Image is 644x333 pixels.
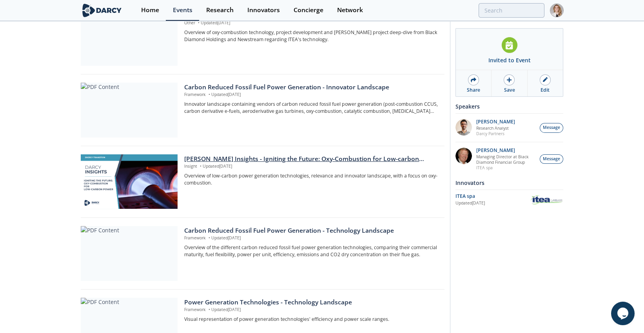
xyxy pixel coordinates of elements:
[467,87,480,94] div: Share
[541,87,550,94] div: Edit
[540,154,563,164] button: Message
[207,307,211,312] span: •
[540,123,563,133] button: Message
[184,244,439,259] p: Overview of the different carbon reduced fossil fuel power generation technologies, comparing the...
[337,7,363,13] div: Network
[455,119,472,136] img: e78dc165-e339-43be-b819-6f39ce58aec6
[550,4,564,17] img: Profile
[455,148,472,164] img: 5c882eca-8b14-43be-9dc2-518e113e9a37
[184,154,439,164] div: [PERSON_NAME] Insights - Igniting the Future: Oxy-Combustion for Low-carbon power
[455,200,530,206] div: Updated [DATE]
[455,176,563,190] div: Innovators
[476,119,515,125] p: [PERSON_NAME]
[543,156,560,162] span: Message
[184,307,439,313] p: Framework Updated [DATE]
[184,235,439,241] p: Framework Updated [DATE]
[294,7,323,13] div: Concierge
[455,193,530,200] div: ITEA spa
[504,87,515,94] div: Save
[198,163,203,169] span: •
[81,226,444,281] a: PDF Content Carbon Reduced Fossil Fuel Power Generation - Technology Landscape Framework •Updated...
[184,298,439,307] div: Power Generation Technologies - Technology Landscape
[611,302,636,325] iframe: chat widget
[455,100,563,113] div: Speakers
[184,172,439,187] p: Overview of low-carbon power generation technologies, relevance and innovator landscape, with a f...
[543,125,560,131] span: Message
[184,101,439,115] p: Innovator landscape containing vendors of carbon reduced fossil fuel power generation (post-combu...
[81,83,444,138] a: PDF Content Carbon Reduced Fossil Fuel Power Generation - Innovator Landscape Framework •Updated[...
[207,92,211,97] span: •
[184,316,439,323] p: Visual representation of power generation technologies' efficiency and power scale ranges.
[479,3,544,18] input: Advanced Search
[196,20,201,25] span: •
[184,92,439,98] p: Framework Updated [DATE]
[247,7,280,13] div: Innovators
[184,163,439,170] p: Insight Updated [DATE]
[476,154,536,165] p: Managing Director at Black Diamond Financial Group
[173,7,192,13] div: Events
[141,7,159,13] div: Home
[81,11,444,66] a: PDF Content Black Diamond Holdings & Newstream - Oxy-Combustion Projects Other •Updated[DATE] Ove...
[184,29,439,43] p: Overview of oxy-combustion technology, project development and [PERSON_NAME] project deep-dive fr...
[530,194,563,205] img: ITEA spa
[528,70,563,96] a: Edit
[476,131,515,136] p: Darcy Partners
[207,235,211,241] span: •
[81,4,123,17] img: logo-wide.svg
[81,154,444,209] a: Darcy Insights - Igniting the Future: Oxy-Combustion for Low-carbon power preview [PERSON_NAME] I...
[184,226,439,235] div: Carbon Reduced Fossil Fuel Power Generation - Technology Landscape
[455,193,563,206] a: ITEA spa Updated[DATE] ITEA spa
[476,148,536,153] p: [PERSON_NAME]
[476,125,515,131] p: Research Analyst
[488,56,531,64] div: Invited to Event
[184,20,439,26] p: Other Updated [DATE]
[206,7,234,13] div: Research
[476,165,536,170] p: ITEA spa
[184,83,439,92] div: Carbon Reduced Fossil Fuel Power Generation - Innovator Landscape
